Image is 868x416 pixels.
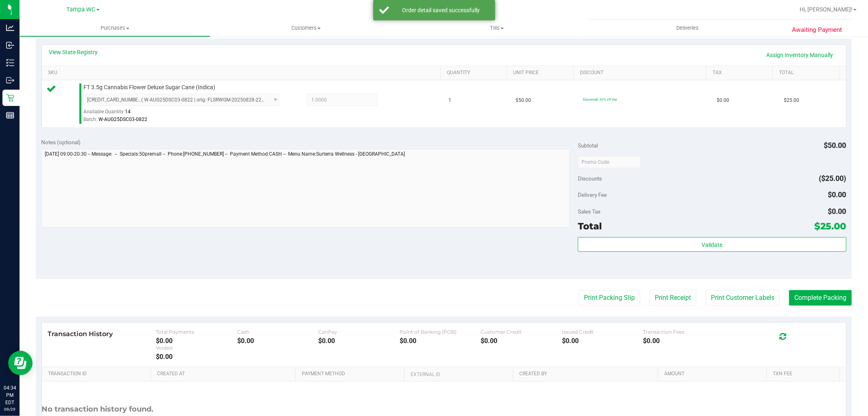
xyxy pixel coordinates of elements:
span: FT 3.5g Cannabis Flower Deluxe Sugar Cane (Indica) [83,84,215,91]
button: Validate [578,237,846,252]
span: Delivery Fee [578,191,607,198]
inline-svg: Analytics [6,24,14,32]
span: $0.00 [828,207,846,216]
inline-svg: Outbound [6,76,14,84]
div: Issued Credit [562,329,643,335]
div: Cash [237,329,318,335]
a: Payment Method [302,371,401,377]
span: Awaiting Payment [792,25,842,35]
a: Assign Inventory Manually [761,48,839,62]
inline-svg: Reports [6,111,14,119]
div: Customer Credit [481,329,562,335]
iframe: Resource center [8,351,33,375]
span: 50premall: 50% off line [583,97,617,101]
span: Tampa WC [67,6,96,13]
span: ($25.00) [819,174,846,183]
span: Tills [401,24,592,32]
span: Hi, [PERSON_NAME]! [800,6,853,13]
a: SKU [48,70,437,76]
div: $0.00 [156,337,237,345]
a: Discount [580,70,703,76]
div: Voided [156,345,237,351]
inline-svg: Retail [6,94,14,102]
button: Print Packing Slip [579,290,640,306]
div: Order detail saved successfully [394,6,489,14]
span: Purchases [20,24,210,32]
a: Created At [157,371,293,377]
a: Tills [401,20,592,37]
span: W-AUG25DSC03-0822 [98,117,147,122]
a: Txn Fee [773,371,836,377]
span: Batch: [83,117,97,122]
a: Quantity [447,70,504,76]
span: $25.00 [784,97,799,104]
a: Customers [210,20,401,37]
div: Transaction Fees [643,329,724,335]
a: View State Registry [49,48,98,56]
span: $0.00 [717,97,729,104]
span: Notes (optional) [42,139,81,145]
span: Subtotal [578,142,598,149]
div: CanPay [318,329,399,335]
div: $0.00 [400,337,481,345]
span: $25.00 [815,220,846,232]
button: Print Customer Labels [706,290,780,306]
div: $0.00 [237,337,318,345]
inline-svg: Inventory [6,59,14,67]
a: Transaction ID [48,371,148,377]
span: $50.00 [824,141,846,150]
a: Unit Price [514,70,571,76]
div: $0.00 [318,337,399,345]
div: $0.00 [643,337,724,345]
div: Point of Banking (POB) [400,329,481,335]
span: Validate [702,242,722,248]
input: Promo Code [578,156,641,168]
th: External ID [404,367,513,382]
a: Tax [713,70,770,76]
a: Created By [519,371,655,377]
div: $0.00 [481,337,562,345]
span: Sales Tax [578,208,601,215]
span: Discounts [578,171,602,186]
div: Available Quantity: [83,106,289,122]
span: Deliveries [665,24,710,32]
span: 14 [125,109,131,114]
span: $0.00 [828,190,846,199]
a: Deliveries [592,20,783,37]
inline-svg: Inbound [6,41,14,49]
span: 1 [449,97,452,104]
p: 09/29 [4,406,16,412]
div: $0.00 [156,353,237,361]
button: Print Receipt [649,290,696,306]
span: Customers [211,24,401,32]
a: Total [779,70,836,76]
a: Purchases [20,20,210,37]
div: Total Payments [156,329,237,335]
span: Total [578,220,602,232]
span: $50.00 [516,97,531,104]
a: Amount [665,371,764,377]
div: $0.00 [562,337,643,345]
button: Complete Packing [789,290,852,306]
p: 04:34 PM EDT [4,384,16,406]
